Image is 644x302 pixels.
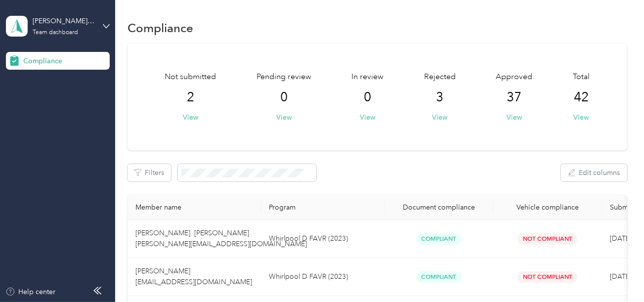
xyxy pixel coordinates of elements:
[517,233,577,245] span: Not Compliant
[187,89,194,105] span: 2
[507,112,522,123] button: View
[33,16,94,26] div: [PERSON_NAME] Whirlpool
[261,220,385,258] td: Whirlpool D FAVR (2023)
[424,71,456,83] span: Rejected
[183,112,198,123] button: View
[257,71,311,83] span: Pending review
[364,89,371,105] span: 0
[436,89,443,105] span: 3
[261,258,385,296] td: Whirlpool D FAVR (2023)
[561,164,627,181] button: Edit columns
[135,267,252,286] span: [PERSON_NAME] [EMAIL_ADDRESS][DOMAIN_NAME]
[392,203,485,212] div: Document compliance
[33,30,78,36] div: Team dashboard
[496,71,532,83] span: Approved
[23,56,62,66] span: Compliance
[432,112,447,123] button: View
[360,112,375,123] button: View
[416,271,462,283] span: Compliant
[573,112,589,123] button: View
[351,71,384,83] span: In review
[280,89,288,105] span: 0
[507,89,521,105] span: 37
[128,164,171,181] button: Filters
[517,271,577,283] span: Not Compliant
[5,287,56,297] button: Help center
[165,71,216,83] span: Not submitted
[589,247,644,302] iframe: Everlance-gr Chat Button Frame
[276,112,292,123] button: View
[574,89,589,105] span: 42
[135,229,307,248] span: [PERSON_NAME]. [PERSON_NAME] [PERSON_NAME][EMAIL_ADDRESS][DOMAIN_NAME]
[128,195,261,220] th: Member name
[261,195,385,220] th: Program
[573,71,590,83] span: Total
[501,203,594,212] div: Vehicle compliance
[416,233,462,245] span: Compliant
[128,23,193,33] h1: Compliance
